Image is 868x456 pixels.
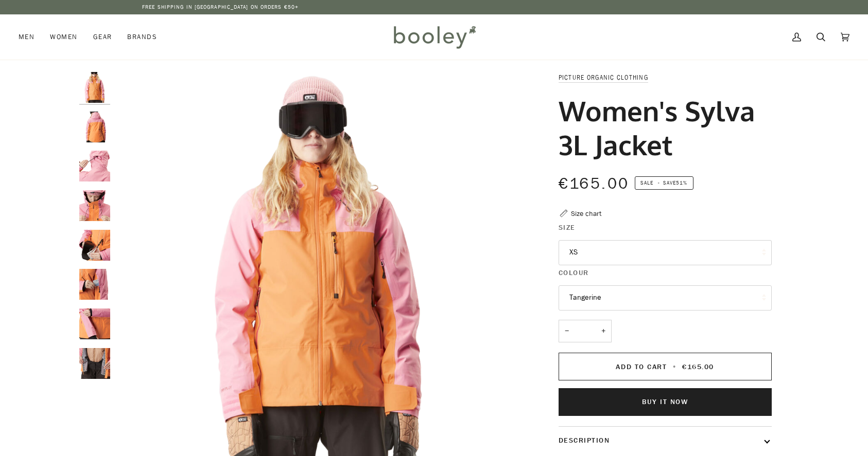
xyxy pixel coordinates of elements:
button: − [559,320,575,343]
span: €165.00 [682,362,714,372]
button: Buy it now [559,388,772,416]
img: Picture Organic Clothing Women's Sylva 3L Jacket Tangerine - Booley Galway [79,151,110,181]
button: Tangerine [559,285,772,311]
span: Brands [127,32,157,42]
span: Sale [640,179,653,187]
button: Description [559,427,772,454]
span: Colour [559,267,589,278]
span: Save [635,176,693,190]
p: Free Shipping in [GEOGRAPHIC_DATA] on Orders €50+ [142,3,299,11]
input: Quantity [559,320,612,343]
div: Size chart [571,208,601,219]
em: • [655,179,663,187]
span: Add to Cart [616,362,667,372]
img: Picture Organic Clothing Women's Sylva 3L Jacket Tangerine - Booley Galway [79,308,110,339]
img: Picture Organic Clothing Women's Sylva 3L Jacket Tangerine - Booley Galway [79,112,110,142]
img: Picture Organic Clothing Women's Sylva 3L Jacket Tangerine - Booley Galway [79,72,110,103]
span: Men [19,32,34,42]
img: Picture Organic Clothing Women's Sylva 3L Jacket Tangerine - Booley Galway [79,190,110,221]
span: • [670,362,680,372]
a: Women [42,14,85,60]
a: Gear [85,14,120,60]
a: Brands [119,14,165,60]
span: Gear [93,32,112,42]
h1: Women's Sylva 3L Jacket [559,94,764,161]
img: Picture Organic Clothing Women's Sylva 3L Jacket Tangerine - Booley Galway [79,269,110,300]
a: Men [19,14,42,60]
img: Booley [389,22,479,52]
button: Add to Cart • €165.00 [559,353,772,380]
img: Picture Organic Clothing Women's Sylva 3L Jacket Tangerine - Booley Galway [79,230,110,261]
img: Picture Organic Clothing Women's Sylva 3L Jacket Tangerine - Booley Galway [79,348,110,379]
span: Women [50,32,77,42]
span: 51% [676,179,687,187]
a: Picture Organic Clothing [559,73,648,82]
span: €165.00 [559,173,630,194]
button: XS [559,240,772,265]
span: Size [559,222,576,233]
button: + [595,320,612,343]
